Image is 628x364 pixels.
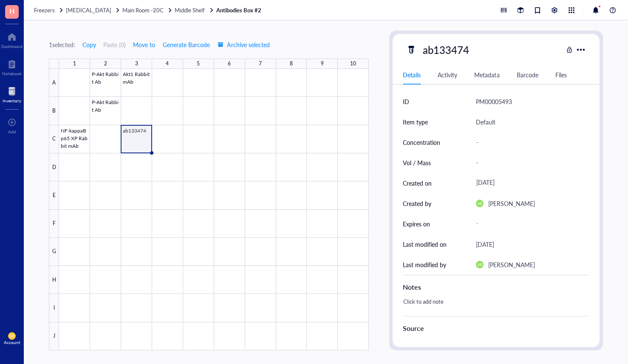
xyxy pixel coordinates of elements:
div: Created on [403,178,432,188]
span: MP [10,334,14,338]
span: Copy [82,41,96,48]
div: - [472,338,586,356]
button: Copy [82,38,96,51]
a: Notebook [2,57,22,76]
div: 7 [259,59,262,69]
div: Item type [403,117,428,127]
div: PM00005493 [476,96,512,107]
div: G [49,238,59,266]
div: Notebook [2,71,22,76]
div: Inventory [3,98,21,103]
button: Paste (0) [103,38,126,51]
div: [DATE] [472,175,586,191]
div: B [49,97,59,125]
a: Dashboard [1,30,23,49]
div: 2 [104,59,107,69]
div: - [472,133,586,151]
div: Click to add note [399,296,586,316]
div: Details [403,70,421,79]
div: 5 [197,59,200,69]
div: [DATE] [476,239,494,249]
div: Barcode [517,70,538,79]
span: Generate Barcode [163,41,210,48]
div: - [472,154,586,172]
div: D [49,153,59,181]
span: Move to [133,41,155,48]
div: Activity [438,70,457,79]
span: H [9,6,14,16]
button: Archive selected [217,38,270,51]
div: 8 [290,59,293,69]
div: Default [476,117,495,127]
span: Middle Shelf [175,6,205,14]
a: Freezers [34,6,64,14]
div: 10 [350,59,356,69]
div: C [49,125,59,153]
div: ID [403,97,409,106]
div: J [49,322,59,350]
div: Last modified by [403,260,446,269]
div: Metadata [474,70,499,79]
a: Inventory [3,85,21,103]
div: 6 [228,59,231,69]
div: A [49,69,59,97]
a: [MEDICAL_DATA] [66,6,121,14]
div: 3 [135,59,138,69]
div: F [49,210,59,238]
div: Expires on [403,219,430,229]
button: Generate Barcode [162,38,210,51]
a: Antibodies Box #2 [216,6,263,14]
a: Main Room -20CMiddle Shelf [122,6,214,14]
div: - [472,216,586,231]
div: Notes [403,282,589,292]
span: Archive selected [218,41,270,48]
div: Files [555,70,567,79]
div: E [49,181,59,209]
div: 9 [321,59,324,69]
button: Move to [133,38,156,51]
span: Freezers [34,6,55,14]
div: Add [8,129,16,134]
div: [PERSON_NAME] [488,260,535,270]
span: HB [478,263,482,267]
div: Vol / Mass [403,158,431,167]
div: Last modified on [403,240,447,249]
div: Concentration [403,138,440,147]
div: ab133474 [419,41,473,59]
div: Source [403,323,589,333]
span: Main Room -20C [122,6,164,14]
div: Account [4,340,20,345]
div: Created by [403,199,431,208]
div: 1 [73,59,76,69]
div: Dashboard [1,44,23,49]
div: 4 [166,59,169,69]
span: HB [478,202,482,206]
div: 1 selected: [49,40,75,49]
div: H [49,266,59,294]
div: [PERSON_NAME] [488,198,535,209]
div: I [49,294,59,322]
span: [MEDICAL_DATA] [66,6,111,14]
